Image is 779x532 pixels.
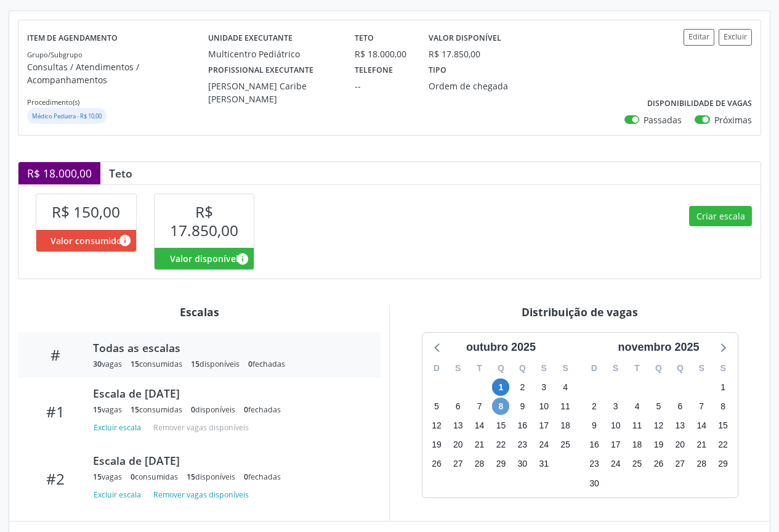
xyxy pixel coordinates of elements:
span: sábado, 4 de outubro de 2025 [557,379,574,396]
span: 15 [191,359,200,369]
span: terça-feira, 21 de outubro de 2025 [471,436,488,454]
label: Próximas [714,113,752,126]
div: disponíveis [191,359,240,369]
label: Tipo [429,60,446,80]
div: fechadas [244,404,281,415]
span: terça-feira, 11 de novembro de 2025 [629,417,646,434]
span: 15 [131,359,139,369]
div: vagas [93,404,122,415]
div: Q [512,359,533,378]
label: Telefone [355,60,393,80]
span: Valor disponível [170,252,238,265]
div: # [26,346,84,364]
span: sexta-feira, 31 de outubro de 2025 [535,456,552,473]
label: Passadas [644,113,682,126]
span: sexta-feira, 21 de novembro de 2025 [693,436,710,454]
span: segunda-feira, 10 de novembro de 2025 [607,417,624,434]
div: Q [648,359,669,378]
div: D [426,359,448,378]
span: segunda-feira, 17 de novembro de 2025 [607,436,624,454]
label: Profissional executante [208,60,313,80]
div: #1 [26,403,84,420]
span: sexta-feira, 28 de novembro de 2025 [693,456,710,473]
div: disponíveis [191,404,235,415]
button: Criar escala [689,206,752,227]
span: segunda-feira, 24 de novembro de 2025 [607,456,624,473]
span: sábado, 8 de novembro de 2025 [714,398,732,415]
span: domingo, 2 de novembro de 2025 [586,398,603,415]
span: sábado, 22 de novembro de 2025 [714,436,732,454]
span: sábado, 11 de outubro de 2025 [557,398,574,415]
span: 15 [93,472,102,482]
span: 0 [131,472,135,482]
span: quarta-feira, 22 de outubro de 2025 [492,436,509,454]
div: fechadas [248,359,285,369]
div: Escala de [DATE] [93,387,364,400]
span: domingo, 5 de outubro de 2025 [428,398,445,415]
div: S [533,359,555,378]
div: fechadas [244,472,281,482]
span: quinta-feira, 13 de novembro de 2025 [671,417,688,434]
div: S [712,359,734,378]
span: 15 [187,472,195,482]
div: consumidas [131,472,178,482]
div: Multicentro Pediátrico [208,47,337,60]
button: Excluir [719,29,752,46]
button: Excluir escala [93,420,146,436]
span: domingo, 12 de outubro de 2025 [428,417,445,434]
span: segunda-feira, 20 de outubro de 2025 [450,436,467,454]
div: [PERSON_NAME] Caribe [PERSON_NAME] [208,80,337,105]
span: quinta-feira, 9 de outubro de 2025 [514,398,531,415]
span: segunda-feira, 3 de novembro de 2025 [607,398,624,415]
span: 15 [93,404,102,415]
span: segunda-feira, 6 de outubro de 2025 [450,398,467,415]
i: Valor disponível para agendamentos feitos para este serviço [236,252,249,266]
span: sábado, 1 de novembro de 2025 [714,379,732,396]
div: Q [669,359,691,378]
span: terça-feira, 18 de novembro de 2025 [629,436,646,454]
span: quinta-feira, 20 de novembro de 2025 [671,436,688,454]
span: quinta-feira, 30 de outubro de 2025 [514,456,531,473]
span: quinta-feira, 6 de novembro de 2025 [671,398,688,415]
span: domingo, 16 de novembro de 2025 [586,436,603,454]
label: Valor disponível [429,29,501,48]
div: S [691,359,712,378]
span: domingo, 23 de novembro de 2025 [586,456,603,473]
span: quarta-feira, 26 de novembro de 2025 [650,456,667,473]
div: T [626,359,648,378]
small: Grupo/Subgrupo [27,50,83,59]
span: sexta-feira, 7 de novembro de 2025 [693,398,710,415]
span: terça-feira, 7 de outubro de 2025 [471,398,488,415]
span: sexta-feira, 3 de outubro de 2025 [535,379,552,396]
div: Q [490,359,512,378]
span: quinta-feira, 27 de novembro de 2025 [671,456,688,473]
span: quinta-feira, 23 de outubro de 2025 [514,436,531,454]
label: Teto [355,29,374,48]
span: domingo, 30 de novembro de 2025 [586,475,603,492]
span: segunda-feira, 13 de outubro de 2025 [450,417,467,434]
div: D [584,359,605,378]
label: Item de agendamento [27,29,118,48]
span: segunda-feira, 27 de outubro de 2025 [450,456,467,473]
p: Consultas / Atendimentos / Acompanhamentos [27,60,208,86]
button: Remover vagas disponíveis [148,487,254,504]
span: terça-feira, 4 de novembro de 2025 [629,398,646,415]
div: T [469,359,490,378]
span: sexta-feira, 17 de outubro de 2025 [535,417,552,434]
div: consumidas [131,404,182,415]
small: Médico Pediatra - R$ 10,00 [32,112,102,120]
span: domingo, 26 de outubro de 2025 [428,456,445,473]
label: Unidade executante [208,29,293,48]
span: quarta-feira, 5 de novembro de 2025 [650,398,667,415]
div: vagas [93,472,122,482]
span: sábado, 18 de outubro de 2025 [557,417,574,434]
span: 0 [244,472,248,482]
span: quarta-feira, 1 de outubro de 2025 [492,379,509,396]
span: domingo, 19 de outubro de 2025 [428,436,445,454]
span: quinta-feira, 16 de outubro de 2025 [514,417,531,434]
div: R$ 18.000,00 [355,47,411,60]
span: sábado, 15 de novembro de 2025 [714,417,732,434]
span: terça-feira, 14 de outubro de 2025 [471,417,488,434]
span: Valor consumido [50,234,122,247]
span: 15 [131,404,139,415]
